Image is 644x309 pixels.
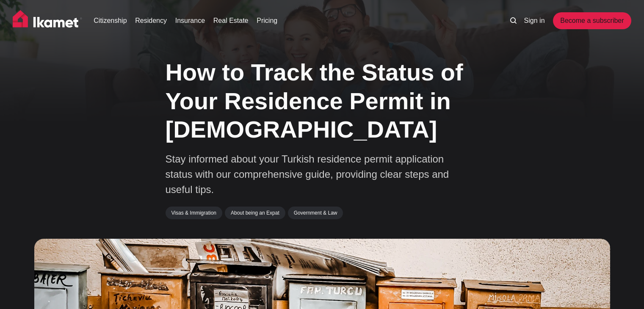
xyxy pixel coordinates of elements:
a: Insurance [175,16,205,26]
a: Citizenship [94,16,127,26]
a: Sign in [524,16,545,26]
a: Become a subscriber [553,12,631,29]
a: Government & Law [288,207,343,219]
a: About being an Expat [225,207,285,219]
a: Visas & Immigration [166,207,222,219]
a: Real Estate [213,16,249,26]
img: Ikamet home [13,10,82,31]
h1: How to Track the Status of Your Residence Permit in [DEMOGRAPHIC_DATA] [166,58,479,143]
a: Residency [135,16,167,26]
a: Pricing [257,16,277,26]
p: Stay informed about your Turkish residence permit application status with our comprehensive guide... [166,152,462,197]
